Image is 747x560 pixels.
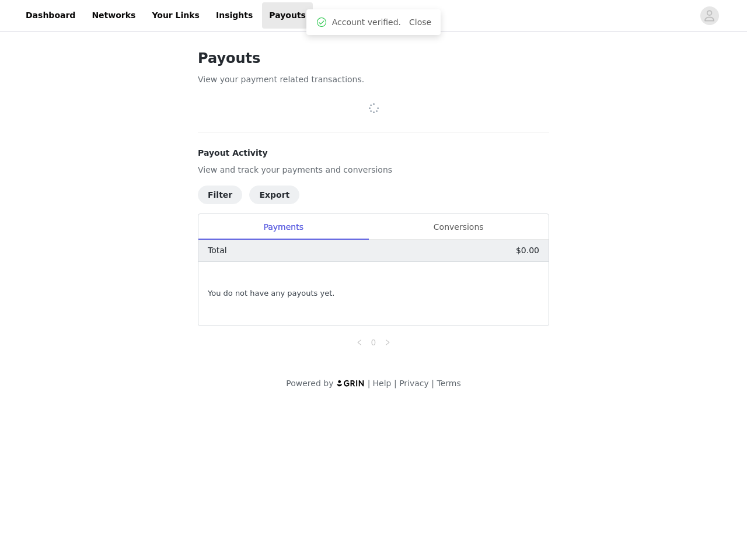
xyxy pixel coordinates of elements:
[437,379,460,388] a: Terms
[198,164,549,176] p: View and track your payments and conversions
[368,379,371,388] span: |
[366,335,381,349] li: 0
[704,6,715,25] div: avatar
[356,339,363,346] i: icon: left
[198,73,549,86] p: View your payment related transactions.
[208,288,334,299] span: You do not have any payouts yet.
[198,185,242,204] button: Filter
[208,244,227,257] p: Total
[399,379,429,388] a: Privacy
[384,339,391,346] i: icon: right
[431,379,434,388] span: |
[19,2,82,29] a: Dashboard
[409,17,431,27] a: Close
[332,16,401,29] span: Account verified.
[85,2,142,29] a: Networks
[249,185,299,204] button: Export
[286,379,333,388] span: Powered by
[367,336,380,349] a: 0
[394,379,397,388] span: |
[198,48,549,69] h1: Payouts
[336,379,365,387] img: logo
[209,2,260,29] a: Insights
[145,2,207,29] a: Your Links
[381,335,395,349] li: Next Page
[352,335,366,349] li: Previous Page
[516,244,539,257] p: $0.00
[198,147,549,159] h4: Payout Activity
[262,2,313,29] a: Payouts
[368,214,549,240] div: Conversions
[373,379,392,388] a: Help
[198,214,368,240] div: Payments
